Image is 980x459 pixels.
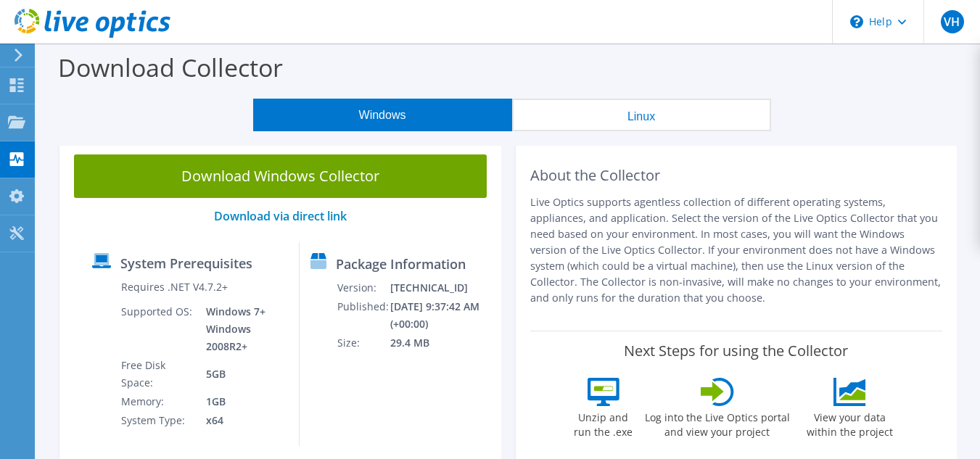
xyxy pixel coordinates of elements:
[120,256,252,270] label: System Prerequisites
[644,406,791,439] label: Log into the Live Optics portal and view your project
[512,99,771,131] button: Linux
[195,411,287,430] td: x64
[624,342,848,360] label: Next Steps for using the Collector
[120,302,196,356] td: Supported OS:
[120,356,196,392] td: Free Disk Space:
[195,302,287,356] td: Windows 7+ Windows 2008R2+
[214,208,347,224] a: Download via direct link
[253,99,512,131] button: Windows
[195,392,287,411] td: 1GB
[120,392,196,411] td: Memory:
[337,297,390,334] td: Published:
[941,10,964,33] span: VH
[530,194,943,306] p: Live Optics supports agentless collection of different operating systems, appliances, and applica...
[798,406,902,439] label: View your data within the project
[570,406,637,439] label: Unzip and run the .exe
[390,297,495,334] td: [DATE] 9:37:42 AM (+00:00)
[74,154,487,198] a: Download Windows Collector
[390,278,495,297] td: [TECHNICAL_ID]
[120,411,196,430] td: System Type:
[337,278,390,297] td: Version:
[390,334,495,352] td: 29.4 MB
[850,15,863,28] svg: \n
[336,257,466,271] label: Package Information
[337,334,390,352] td: Size:
[58,51,283,84] label: Download Collector
[121,280,228,294] label: Requires .NET V4.7.2+
[195,356,287,392] td: 5GB
[530,167,943,184] h2: About the Collector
